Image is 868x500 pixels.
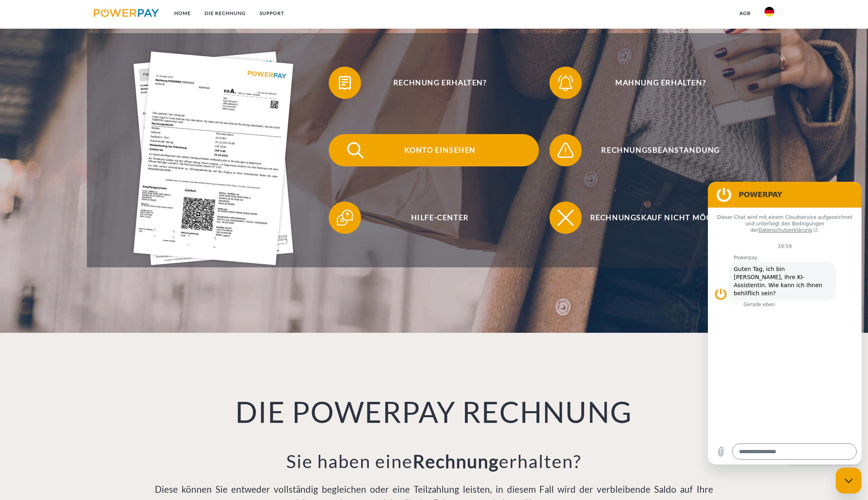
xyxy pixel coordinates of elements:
img: single_invoice_powerpay_de.jpg [133,52,294,265]
button: Rechnungsbeanstandung [549,134,760,166]
img: qb_bill.svg [335,73,355,93]
a: DIE RECHNUNG [198,6,253,21]
a: agb [733,6,758,21]
span: Rechnungskauf nicht möglich [562,202,760,234]
button: Rechnungskauf nicht möglich [549,202,760,234]
span: Rechnung erhalten? [341,67,539,99]
img: qb_close.svg [555,208,576,228]
span: Rechnungsbeanstandung [562,134,760,166]
img: qb_search.svg [345,140,365,160]
span: Konto einsehen [341,134,539,166]
h1: DIE POWERPAY RECHNUNG [151,393,718,430]
button: Hilfe-Center [329,202,539,234]
span: Mahnung erhalten? [562,67,760,99]
iframe: Messaging-Fenster [708,182,862,464]
a: SUPPORT [253,6,291,21]
img: qb_help.svg [335,208,355,228]
h3: Sie haben eine erhalten? [151,450,718,473]
button: Konto einsehen [329,134,539,166]
img: logo-powerpay.svg [94,9,159,17]
a: Home [167,6,198,21]
b: Rechnung [413,450,499,472]
img: qb_warning.svg [555,140,576,160]
button: Rechnung erhalten? [329,67,539,99]
iframe: Schaltfläche zum Öffnen des Messaging-Fensters; Konversation läuft [836,468,862,494]
img: de [765,7,774,17]
span: Hilfe-Center [341,202,539,234]
button: Mahnung erhalten? [549,67,760,99]
img: qb_bell.svg [555,73,576,93]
